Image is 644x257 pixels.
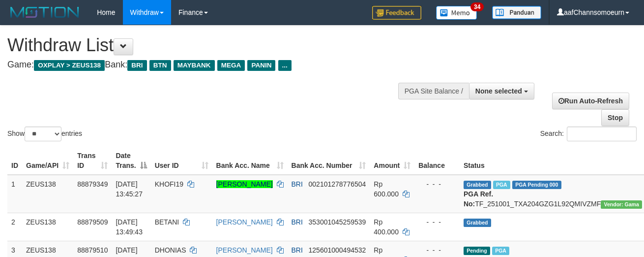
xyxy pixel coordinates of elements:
[22,147,73,175] th: Game/API: activate to sort column ascending
[292,246,303,254] span: BRI
[418,245,456,255] div: - - -
[212,147,288,175] th: Bank Acc. Name: activate to sort column ascending
[7,35,419,55] h1: Withdraw List
[540,127,637,141] label: Search:
[73,147,112,175] th: Trans ID: activate to sort column ascending
[464,219,491,227] span: Grabbed
[151,147,212,175] th: User ID: activate to sort column ascending
[370,147,414,175] th: Amount: activate to sort column ascending
[25,127,61,141] select: Showentries
[464,247,490,255] span: Pending
[22,175,73,213] td: ZEUS138
[292,218,303,226] span: BRI
[112,147,150,175] th: Date Trans.: activate to sort column descending
[127,60,146,71] span: BRI
[601,200,642,209] span: Vendor URL: https://trx31.1velocity.biz
[7,175,22,213] td: 1
[372,6,421,20] img: Feedback.jpg
[418,217,456,227] div: - - -
[216,218,273,226] a: [PERSON_NAME]
[493,181,510,189] span: Marked by aafanarl
[116,180,143,198] span: [DATE] 13:45:27
[492,247,509,255] span: Marked by aafanarl
[470,2,484,11] span: 34
[436,6,477,20] img: Button%20Memo.svg
[567,127,637,141] input: Search:
[174,60,215,71] span: MAYBANK
[309,218,366,226] span: Copy 353001045259539 to clipboard
[309,246,366,254] span: Copy 125601000494532 to clipboard
[464,181,491,189] span: Grabbed
[288,147,370,175] th: Bank Acc. Number: activate to sort column ascending
[292,180,303,188] span: BRI
[155,246,186,254] span: DHONIAS
[116,218,143,236] span: [DATE] 13:49:43
[217,60,245,71] span: MEGA
[77,218,108,226] span: 88879509
[278,60,292,71] span: ...
[552,93,629,109] a: Run Auto-Refresh
[398,83,469,99] div: PGA Site Balance /
[7,213,22,241] td: 2
[155,218,179,226] span: BETANI
[7,60,419,70] h4: Game: Bank:
[464,190,493,208] b: PGA Ref. No:
[155,180,183,188] span: KHOFI19
[374,180,399,198] span: Rp 600.000
[34,60,105,71] span: OXPLAY > ZEUS138
[7,147,22,175] th: ID
[22,213,73,241] td: ZEUS138
[601,109,629,126] a: Stop
[309,180,366,188] span: Copy 002101278776504 to clipboard
[414,147,460,175] th: Balance
[374,218,399,236] span: Rp 400.000
[149,60,171,71] span: BTN
[77,246,108,254] span: 88879510
[247,60,275,71] span: PANIN
[512,181,561,189] span: PGA Pending
[7,5,82,20] img: MOTION_logo.png
[216,180,273,188] a: [PERSON_NAME]
[469,83,534,99] button: None selected
[418,179,456,189] div: - - -
[216,246,273,254] a: [PERSON_NAME]
[475,87,522,95] span: None selected
[492,6,541,19] img: panduan.png
[77,180,108,188] span: 88879349
[7,127,82,141] label: Show entries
